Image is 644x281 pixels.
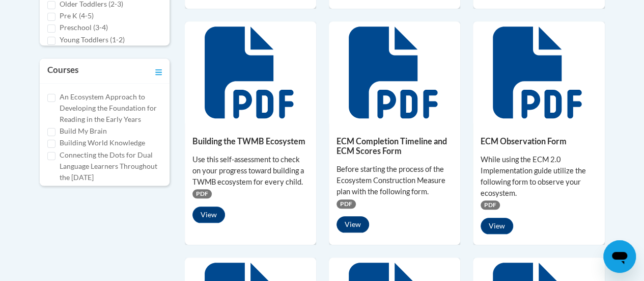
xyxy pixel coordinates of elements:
iframe: Button to launch messaging window [603,240,636,273]
div: While using the ECM 2.0 Implementation guide utilize the following form to observe your ecosystem. [481,154,597,199]
span: PDF [337,199,356,209]
label: Building World Knowledge [60,137,145,148]
button: View [481,218,513,234]
span: PDF [481,200,500,210]
span: PDF [192,189,212,198]
label: Young Toddlers (1-2) [60,34,125,45]
button: View [192,207,225,223]
label: Connecting the Dots for Dual Language Learners Throughout the [DATE] [60,149,162,183]
h5: ECM Completion Timeline and ECM Scores Form [337,136,453,156]
h5: Building the TWMB Ecosystem [192,136,309,146]
h3: Courses [47,64,78,78]
label: An Ecosystem Approach to Developing the Foundation for Reading in the Early Years [60,91,162,125]
h5: ECM Observation Form [481,136,597,146]
label: Preschool (3-4) [60,22,108,33]
div: Before starting the process of the Ecosystem Construction Measure plan with the following form. [337,164,453,197]
label: Build My Brain [60,125,107,137]
button: View [337,216,369,233]
div: Use this self-assessment to check on your progress toward building a TWMB ecosystem for every child. [192,154,309,188]
label: Pre K (4-5) [60,10,94,21]
a: Toggle collapse [155,64,162,78]
label: Cox Campus Structured Literacy Certificate Exam [60,184,162,206]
